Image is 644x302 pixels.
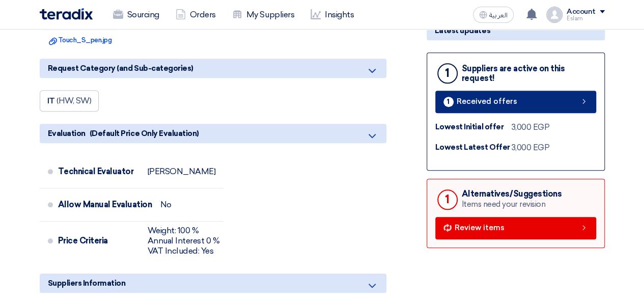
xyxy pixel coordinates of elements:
[105,4,167,26] a: Sourcing
[48,128,86,139] span: Evaluation
[567,16,605,21] div: Eslam
[462,64,596,83] div: Suppliers are active on this request!
[58,193,152,217] div: Allow Manual Evaluation
[48,278,126,289] span: Suppliers Information
[48,63,193,74] span: Request Category (and Sub-categories)
[512,121,550,133] div: 3,000 EGP
[512,142,550,154] div: 3,000 EGP
[90,128,199,139] span: (Default Price Only Evaluation)
[148,236,220,246] div: Annual Interest 0 %
[489,12,508,19] span: العربية
[462,199,562,210] div: Items need your revision
[473,7,514,23] button: العربية
[57,96,91,105] span: (HW, SW)
[160,200,171,210] div: No
[567,8,596,16] div: Account
[302,4,362,26] a: Insights
[435,121,512,133] div: Lowest Initial offer
[435,142,512,153] div: Lowest Latest Offer
[546,7,563,23] img: profile_test.png
[58,159,139,184] div: Technical Evaluator
[435,91,596,113] a: 1 Received offers
[167,4,224,26] a: Orders
[437,189,458,210] div: 1
[457,98,517,105] span: Received offers
[47,96,55,105] span: IT
[427,21,605,40] div: Latest updates
[443,97,454,107] div: 1
[148,246,220,256] div: VAT Included: Yes
[462,189,562,199] div: Alternatives/Suggestions
[40,8,93,20] img: Teradix logo
[148,167,216,177] div: [PERSON_NAME]
[455,224,505,232] span: Review items
[148,226,220,236] div: Weight: 100 %
[224,4,302,26] a: My Suppliers
[43,35,118,45] a: Touch_S_pen.jpg
[437,63,458,84] div: 1
[435,217,596,239] a: Review items
[58,229,139,253] div: Price Criteria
